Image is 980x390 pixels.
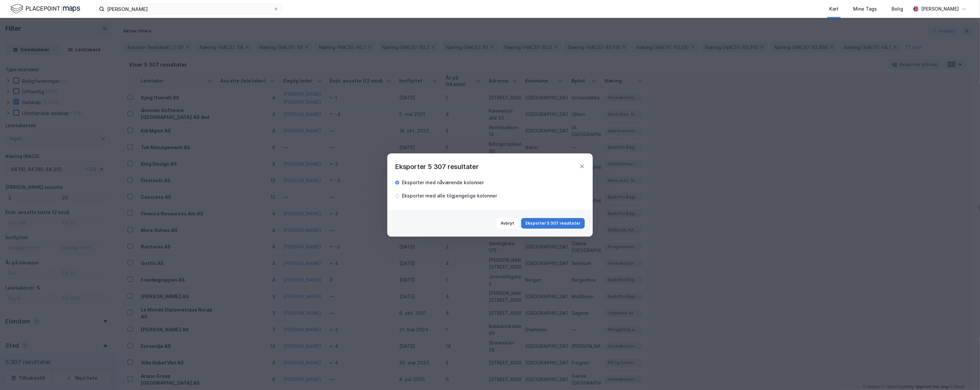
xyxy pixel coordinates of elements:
img: logo.f888ab2527a4732fd821a326f86c7f29.svg [11,3,80,15]
div: Eksporter med alle tilgjengelige kolonner [402,192,497,200]
div: Kart [829,5,839,13]
button: Eksporter 5 307 resultater [521,218,585,229]
input: Søk på adresse, matrikkel, gårdeiere, leietakere eller personer [104,4,273,14]
iframe: Chat Widget [947,358,980,390]
button: Avbryt [496,218,519,229]
div: Eksporter 5 307 resultater [395,161,479,172]
div: Mine Tags [853,5,877,13]
div: [PERSON_NAME] [921,5,959,13]
div: Bolig [892,5,903,13]
div: Eksporter med nåværende kolonner [402,179,484,187]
